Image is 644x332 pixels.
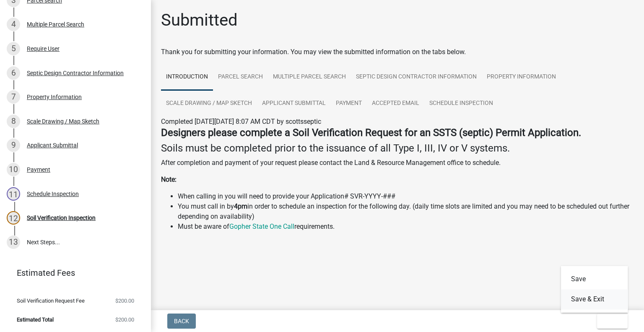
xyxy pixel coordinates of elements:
[331,90,367,117] a: Payment
[7,42,20,55] div: 5
[229,222,294,230] a: Gopher State One Call
[482,64,561,91] a: Property Information
[604,318,616,324] span: Exit
[17,298,85,303] span: Soil Verification Request Fee
[234,202,247,210] strong: 4pm
[7,66,20,80] div: 6
[161,90,257,117] a: Scale Drawing / Map Sketch
[561,289,628,309] button: Save & Exit
[7,90,20,104] div: 7
[178,201,634,222] li: You must call in by in order to schedule an inspection for the following day. (daily time slots a...
[17,317,54,322] span: Estimated Total
[213,64,268,91] a: Parcel search
[161,118,321,125] span: Completed [DATE][DATE] 8:07 AM CDT by scottsseptic
[7,211,20,225] div: 12
[367,90,424,117] a: Accepted Email
[27,167,50,173] div: Payment
[178,222,634,232] li: Must be aware of requirements.
[27,191,79,197] div: Schedule Inspection
[161,175,177,183] strong: Note:
[7,264,138,281] a: Estimated Fees
[27,215,96,221] div: Soil Verification Inspection
[115,317,134,322] span: $200.00
[351,64,482,91] a: Septic Design Contractor Information
[424,90,498,117] a: Schedule Inspection
[27,46,60,52] div: Require User
[178,191,634,201] li: When calling in you will need to provide your Application# SVR-YYYY-###
[161,47,634,57] div: Thank you for submitting your information. You may view the submitted information on the tabs below.
[115,298,134,303] span: $200.00
[27,70,124,76] div: Septic Design Contractor Information
[7,235,20,249] div: 13
[167,314,196,329] button: Back
[7,187,20,201] div: 11
[27,118,99,124] div: Scale Drawing / Map Sketch
[561,266,628,313] div: Exit
[161,10,238,30] h1: Submitted
[27,94,82,100] div: Property Information
[268,64,351,91] a: Multiple Parcel Search
[7,115,20,128] div: 8
[161,64,213,91] a: Introduction
[257,90,331,117] a: Applicant Submittal
[7,18,20,31] div: 4
[27,142,78,148] div: Applicant Submittal
[597,314,628,329] button: Exit
[7,139,20,152] div: 9
[161,158,634,168] p: After completion and payment of your request please contact the Land & Resource Management office...
[174,318,189,324] span: Back
[27,21,84,27] div: Multiple Parcel Search
[161,142,634,154] h4: Soils must be completed prior to the issuance of all Type I, III, IV or V systems.
[561,269,628,289] button: Save
[161,127,581,139] strong: Designers please complete a Soil Verification Request for an SSTS (septic) Permit Application.
[7,163,20,176] div: 10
